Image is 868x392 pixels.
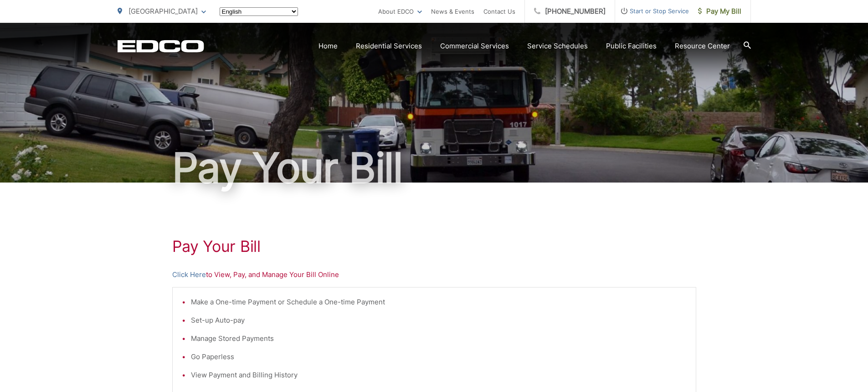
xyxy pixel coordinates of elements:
a: News & Events [431,6,474,17]
li: Make a One-time Payment or Schedule a One-time Payment [191,297,687,308]
p: to View, Pay, and Manage Your Bill Online [172,269,696,280]
h1: Pay Your Bill [118,145,751,191]
a: Service Schedules [527,41,588,52]
h1: Pay Your Bill [172,237,696,256]
span: [GEOGRAPHIC_DATA] [128,7,198,16]
li: Go Paperless [191,351,687,362]
a: Residential Services [356,41,422,52]
a: Contact Us [483,6,515,17]
li: Manage Stored Payments [191,333,687,344]
a: About EDCO [378,6,422,17]
select: Select a language [220,7,298,16]
a: Resource Center [675,41,730,52]
a: Commercial Services [440,41,509,52]
a: Home [318,41,338,52]
li: View Payment and Billing History [191,370,687,381]
a: EDCD logo. Return to the homepage. [118,40,204,52]
a: Click Here [172,269,206,280]
li: Set-up Auto-pay [191,315,687,326]
span: Pay My Bill [698,6,741,17]
a: Public Facilities [606,41,657,52]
